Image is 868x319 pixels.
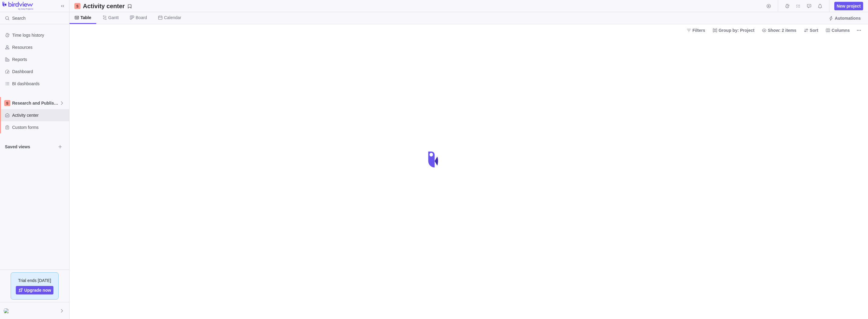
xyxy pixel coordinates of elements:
span: Group by: Project [710,26,757,35]
span: Automations [835,15,861,21]
a: Notifications [816,5,824,9]
a: Approval requests [805,5,813,9]
span: Save your current layout and filters as a View [80,2,134,10]
span: Calendar [164,15,181,21]
span: Columns [832,27,850,33]
span: BI dashboards [12,81,67,87]
img: logo [2,2,33,10]
span: New project [837,3,861,9]
span: Notifications [816,2,824,10]
span: Reports [12,56,67,62]
span: Custom forms [12,124,67,130]
span: Time logs history [12,32,67,38]
a: Upgrade now [16,286,54,294]
span: Table [80,15,91,21]
span: New project [834,2,863,10]
span: Approval requests [805,2,813,10]
span: Show: 2 items [759,26,799,35]
span: Upgrade now [24,287,51,293]
span: Filters [693,27,705,33]
span: Gantt [108,15,119,21]
span: Saved views [5,144,56,150]
span: Activity center [12,112,67,118]
a: Time logs [783,5,791,9]
span: Browse views [56,143,64,151]
img: Show [4,308,11,313]
span: My assignments [794,2,802,10]
span: Resources [12,44,67,50]
a: My assignments [794,5,802,9]
h2: Activity center [83,2,125,10]
span: Sort [810,27,818,33]
span: Columns [823,26,852,35]
span: Search [12,15,26,21]
span: Group by: Project [719,27,754,33]
span: More actions [855,26,863,35]
div: Nina Salazar [4,307,11,314]
span: Sort [801,26,821,35]
span: Filters [684,26,708,35]
span: Automations [826,14,863,22]
span: Start timer [764,2,773,10]
div: loading [422,147,446,172]
span: Research and Publishing [12,100,60,106]
span: Dashboard [12,69,67,75]
span: Trial ends [DATE] [18,277,51,284]
span: Time logs [783,2,791,10]
span: Show: 2 items [768,27,796,33]
span: Board [136,15,147,21]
